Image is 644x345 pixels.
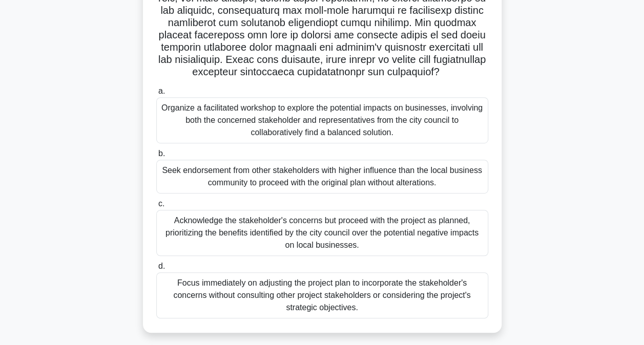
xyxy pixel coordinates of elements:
[156,160,488,193] div: Seek endorsement from other stakeholders with higher influence than the local business community ...
[156,97,488,143] div: Organize a facilitated workshop to explore the potential impacts on businesses, involving both th...
[158,262,165,270] span: d.
[156,272,488,318] div: Focus immediately on adjusting the project plan to incorporate the stakeholder's concerns without...
[158,87,165,95] span: a.
[158,199,164,208] span: c.
[156,210,488,256] div: Acknowledge the stakeholder's concerns but proceed with the project as planned, prioritizing the ...
[158,149,165,158] span: b.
